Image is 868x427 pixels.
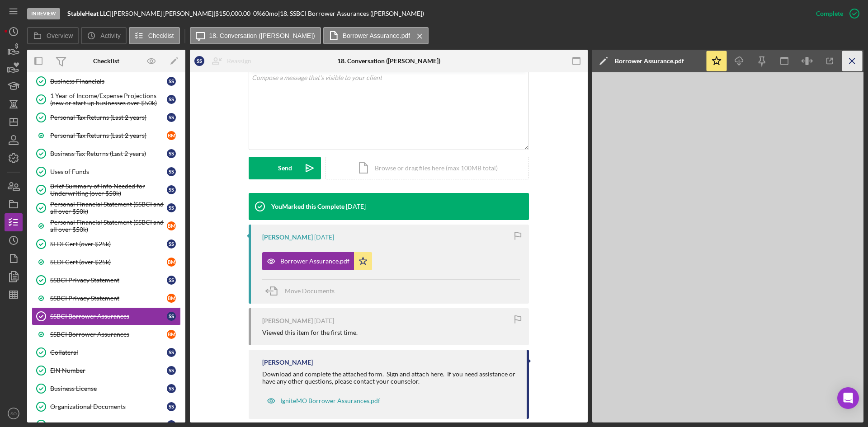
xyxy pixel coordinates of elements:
[167,221,176,230] div: B M
[32,90,181,108] a: 1 Year of Income/Expense Projections (new or start up businesses over $50k)SS
[837,387,859,409] div: Open Intercom Messenger
[167,348,176,357] div: S S
[32,307,181,325] a: SSBCI Borrower AssurancesSS
[816,5,843,23] div: Complete
[50,331,167,338] div: SSBCI Borrower Assurances
[278,157,292,179] div: Send
[280,397,380,404] div: IgniteMO Borrower Assurances.pdf
[27,27,79,44] button: Overview
[50,367,167,374] div: EIN Number
[346,203,366,210] time: 2025-08-07 14:09
[323,27,429,44] button: Borrower Assurance.pdf
[167,330,176,339] div: B M
[615,57,684,65] div: Borrower Assurance.pdf
[50,168,167,175] div: Uses of Funds
[50,258,167,266] div: SEDI Cert (over $25k)
[167,185,176,194] div: S S
[32,380,181,398] a: Business LicenseSS
[32,253,181,271] a: SEDI Cert (over $25k)BM
[262,359,313,366] div: [PERSON_NAME]
[50,150,167,157] div: Business Tax Returns (Last 2 years)
[50,219,167,233] div: Personal Financial Statement (SSBCI and all over $50k)
[67,9,110,17] b: StableHeat LLC
[262,10,278,17] div: 60 mo
[167,312,176,321] div: S S
[32,235,181,253] a: SEDI Cert (over $25k)SS
[271,203,344,210] div: You Marked this Complete
[32,343,181,361] a: CollateralSS
[167,203,176,212] div: S S
[50,114,167,121] div: Personal Tax Returns (Last 2 years)
[167,113,176,122] div: S S
[32,217,181,235] a: Personal Financial Statement (SSBCI and all over $50k)BM
[32,325,181,343] a: SSBCI Borrower AssurancesBM
[81,27,126,44] button: Activity
[278,10,424,17] div: | 18. SSBCI Borrower Assurances ([PERSON_NAME])
[215,10,253,17] div: $150,000.00
[253,10,262,17] div: 0 %
[100,32,120,39] label: Activity
[32,271,181,289] a: SSBCI Privacy StatementSS
[50,78,167,85] div: Business Financials
[32,398,181,416] a: Organizational DocumentsSS
[93,57,119,65] div: Checklist
[32,108,181,127] a: Personal Tax Returns (Last 2 years)SS
[262,252,372,270] button: Borrower Assurance.pdf
[167,276,176,285] div: S S
[47,32,73,39] label: Overview
[262,392,385,410] button: IgniteMO Borrower Assurances.pdf
[167,239,176,249] div: S S
[167,95,176,104] div: S S
[5,404,23,422] button: SO
[50,183,167,197] div: Brief Summary of Info Needed for Underwriting (over $50k)
[50,201,167,215] div: Personal Financial Statement (SSBCI and all over $50k)
[167,294,176,303] div: B M
[32,199,181,217] a: Personal Financial Statement (SSBCI and all over $50k)SS
[167,384,176,393] div: S S
[32,181,181,199] a: Brief Summary of Info Needed for Underwriting (over $50k)SS
[285,287,335,295] span: Move Documents
[148,32,174,39] label: Checklist
[32,127,181,145] a: Personal Tax Returns (Last 2 years)BM
[50,240,167,248] div: SEDI Cert (over $25k)
[32,72,181,90] a: Business FinancialsSS
[67,10,112,17] div: |
[249,157,321,179] button: Send
[167,402,176,411] div: S S
[167,167,176,176] div: S S
[167,77,176,86] div: S S
[50,277,167,284] div: SSBCI Privacy Statement
[314,234,334,241] time: 2025-08-06 23:38
[10,411,17,416] text: SO
[194,56,204,66] div: S S
[314,317,334,324] time: 2025-08-06 23:25
[32,289,181,307] a: SSBCI Privacy StatementBM
[32,163,181,181] a: Uses of FundsSS
[227,52,251,70] div: Reassign
[807,5,863,23] button: Complete
[262,317,313,324] div: [PERSON_NAME]
[50,403,167,410] div: Organizational Documents
[50,313,167,320] div: SSBCI Borrower Assurances
[129,27,180,44] button: Checklist
[50,385,167,392] div: Business License
[50,349,167,356] div: Collateral
[50,92,167,107] div: 1 Year of Income/Expense Projections (new or start up businesses over $50k)
[343,32,410,39] label: Borrower Assurance.pdf
[262,329,358,336] div: Viewed this item for the first time.
[112,10,215,17] div: [PERSON_NAME] [PERSON_NAME] |
[190,52,260,70] button: SSReassign
[167,131,176,140] div: B M
[190,27,321,44] button: 18. Conversation ([PERSON_NAME])
[337,57,440,65] div: 18. Conversation ([PERSON_NAME])
[209,32,315,39] label: 18. Conversation ([PERSON_NAME])
[262,280,344,302] button: Move Documents
[280,258,349,265] div: Borrower Assurance.pdf
[50,132,167,139] div: Personal Tax Returns (Last 2 years)
[167,366,176,375] div: S S
[50,295,167,302] div: SSBCI Privacy Statement
[167,258,176,267] div: B M
[167,149,176,158] div: S S
[32,361,181,380] a: EIN NumberSS
[262,371,518,385] div: Download and complete the attached form. Sign and attach here. If you need assistance or have any...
